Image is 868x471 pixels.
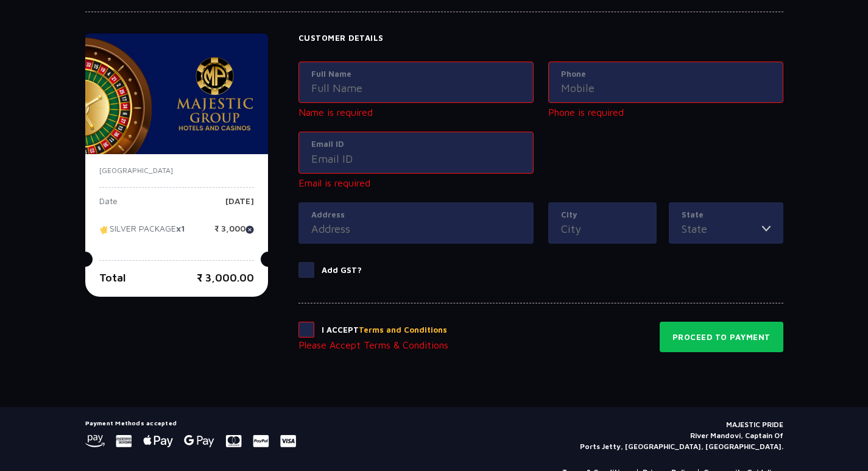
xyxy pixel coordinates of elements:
[99,269,126,286] p: Total
[762,221,771,237] img: toggler icon
[359,324,447,336] button: Terms and Conditions
[561,209,644,221] label: City
[176,224,185,234] strong: x1
[682,209,771,221] label: State
[561,68,771,80] label: Phone
[99,197,118,215] p: Date
[311,138,521,151] label: Email ID
[311,221,521,237] input: Address
[197,269,254,286] p: ₹ 3,000.00
[99,165,254,176] p: [GEOGRAPHIC_DATA]
[561,221,644,237] input: City
[298,338,448,352] p: Please Accept Terms & Conditions
[298,34,783,43] h4: Customer Details
[660,322,783,352] button: Proceed to Payment
[298,105,534,119] p: Name is required
[85,419,296,427] h5: Payment Methods accepted
[311,80,521,96] input: Full Name
[548,105,783,119] p: Phone is required
[298,175,534,190] p: Email is required
[561,80,771,96] input: Mobile
[580,419,783,452] p: MAJESTIC PRIDE River Mandovi, Captain Of Ports Jetty, [GEOGRAPHIC_DATA], [GEOGRAPHIC_DATA].
[682,221,762,237] input: State
[99,224,185,243] p: SILVER PACKAGE
[311,68,521,80] label: Full Name
[322,324,447,336] p: I Accept
[322,264,362,277] p: Add GST?
[311,151,521,167] input: Email ID
[225,197,254,215] p: [DATE]
[99,224,110,235] img: tikcet
[311,209,521,221] label: Address
[214,224,254,243] p: ₹ 3,000
[85,34,268,154] img: majesticPride-banner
